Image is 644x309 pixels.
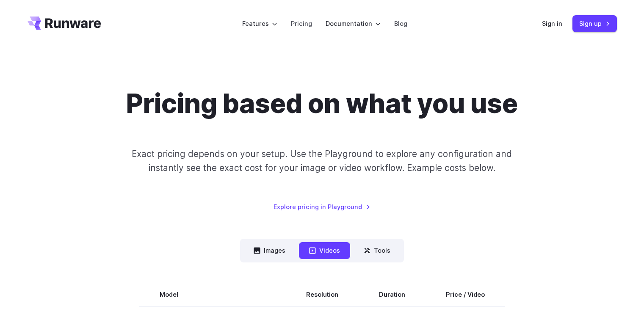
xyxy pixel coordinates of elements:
th: Duration [359,283,426,306]
th: Model [139,283,286,306]
h1: Pricing based on what you use [126,88,518,120]
button: Tools [354,242,401,259]
label: Documentation [326,19,381,28]
a: Go to / [28,17,101,30]
button: Images [243,242,296,259]
a: Pricing [291,19,312,28]
a: Blog [394,19,407,28]
button: Videos [299,242,350,259]
a: Explore pricing in Playground [274,202,370,212]
label: Features [242,19,277,28]
a: Sign in [542,19,562,28]
a: Sign up [572,15,617,32]
p: Exact pricing depends on your setup. Use the Playground to explore any configuration and instantl... [116,147,528,175]
th: Price / Video [426,283,505,306]
th: Resolution [286,283,359,306]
